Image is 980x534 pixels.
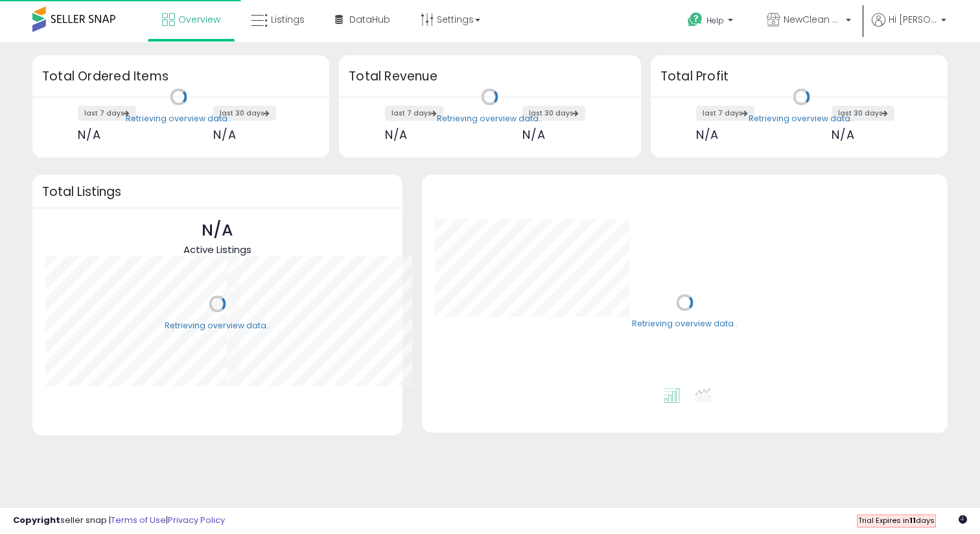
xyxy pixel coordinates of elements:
[165,320,270,332] div: Retrieving overview data..
[909,515,916,526] b: 11
[784,13,842,26] span: NewClean store
[349,13,390,26] span: DataHub
[677,2,746,42] a: Help
[13,514,60,526] strong: Copyright
[706,15,724,26] span: Help
[13,515,225,527] div: seller snap | |
[168,514,225,526] a: Privacy Policy
[687,12,703,28] i: Get Help
[632,319,738,330] div: Retrieving overview data..
[271,13,305,26] span: Listings
[872,13,946,42] a: Hi [PERSON_NAME]
[749,113,854,125] div: Retrieving overview data..
[889,13,937,26] span: Hi [PERSON_NAME]
[858,515,935,526] span: Trial Expires in days
[126,113,231,125] div: Retrieving overview data..
[178,13,220,26] span: Overview
[437,113,542,125] div: Retrieving overview data..
[111,514,166,526] a: Terms of Use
